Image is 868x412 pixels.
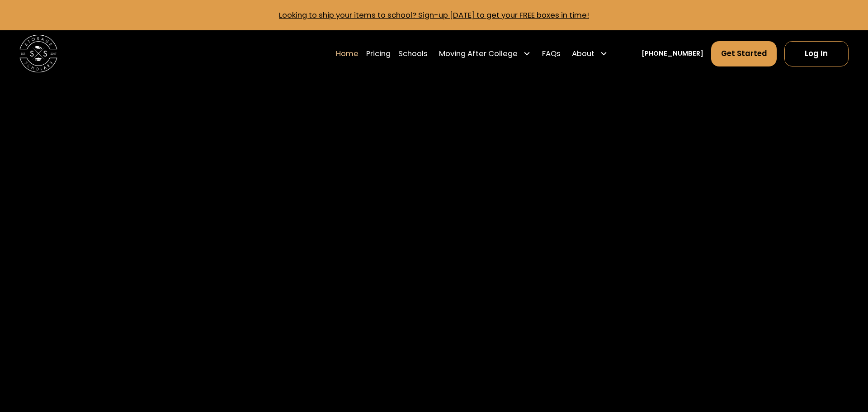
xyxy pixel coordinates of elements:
[366,41,391,67] a: Pricing
[336,41,359,67] a: Home
[784,41,849,66] a: Log In
[711,41,777,66] a: Get Started
[439,48,518,59] div: Moving After College
[642,49,703,59] a: [PHONE_NUMBER]
[398,41,428,67] a: Schools
[279,10,589,20] a: Looking to ship your items to school? Sign-up [DATE] to get your FREE boxes in time!
[19,35,57,72] img: Storage Scholars main logo
[542,41,561,67] a: FAQs
[572,48,594,59] div: About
